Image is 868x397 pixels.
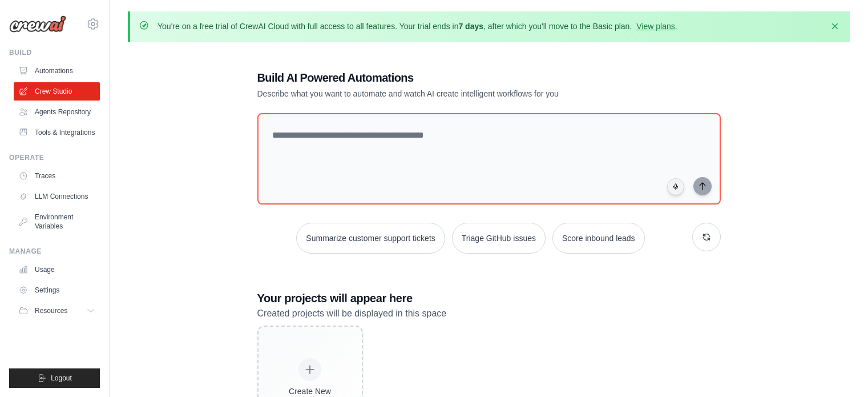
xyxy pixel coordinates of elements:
p: You're on a free trial of CrewAI Cloud with full access to all features. Your trial ends in , aft... [158,21,677,32]
a: Traces [14,167,100,185]
a: Usage [14,260,100,279]
a: Crew Studio [14,82,100,101]
h1: Build AI Powered Automations [257,70,641,86]
div: Build [9,48,100,57]
button: Click to speak your automation idea [667,178,684,195]
a: Automations [14,62,100,80]
p: Describe what you want to automate and watch AI create intelligent workflows for you [257,88,641,99]
img: Logo [9,15,66,33]
button: Triage GitHub issues [452,223,546,254]
button: Score inbound leads [552,223,645,254]
h3: Your projects will appear here [257,290,721,306]
div: Operate [9,153,100,162]
a: Tools & Integrations [14,123,100,142]
button: Logout [9,368,100,388]
button: Summarize customer support tickets [296,223,445,254]
div: Manage [9,247,100,256]
a: View plans [636,22,675,31]
button: Get new suggestions [692,223,721,251]
a: Environment Variables [14,208,100,235]
span: Resources [35,306,67,315]
strong: 7 days [458,22,483,31]
a: LLM Connections [14,187,100,206]
div: Create New [283,386,337,397]
a: Settings [14,281,100,299]
a: Agents Repository [14,103,100,121]
span: Logout [51,374,72,383]
button: Resources [14,302,100,320]
p: Created projects will be displayed in this space [257,306,721,321]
